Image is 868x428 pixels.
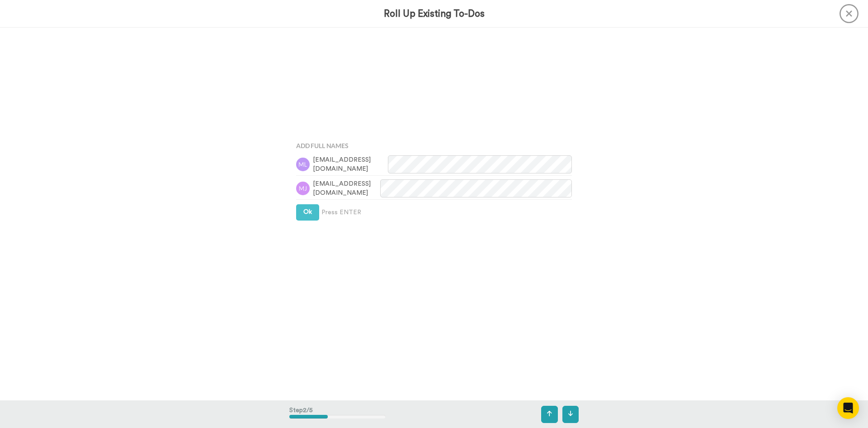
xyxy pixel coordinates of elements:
span: [EMAIL_ADDRESS][DOMAIN_NAME] [313,179,380,197]
h4: Add Full Names [296,142,572,149]
div: Step 2 / 5 [289,401,386,428]
button: Ok [296,204,319,221]
img: ml.png [296,158,310,171]
span: [EMAIL_ADDRESS][DOMAIN_NAME] [313,155,388,173]
span: Press ENTER [321,208,361,217]
div: Open Intercom Messenger [837,397,859,419]
span: Ok [303,209,312,215]
img: mj.png [296,182,310,195]
h3: Roll Up Existing To-Dos [384,9,485,19]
